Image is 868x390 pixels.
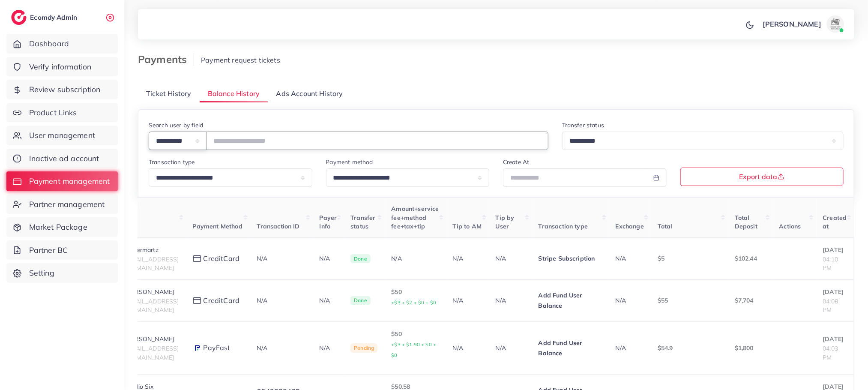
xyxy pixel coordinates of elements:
a: Market Package [6,217,118,237]
p: [DATE] [823,287,847,297]
a: Product Links [6,103,118,123]
p: $102.44 [735,253,766,264]
span: Product Links [29,107,77,118]
span: Export data [739,173,784,180]
span: Partner management [29,199,105,210]
span: Total [658,222,673,230]
p: N/A [453,253,482,264]
img: avatar [827,15,844,33]
p: $50 [391,287,439,308]
span: Payer Info [320,214,337,230]
label: Transfer status [562,121,604,129]
p: Hypermartz [125,245,179,255]
p: $1,800 [735,343,766,353]
img: payment [193,344,201,352]
span: [EMAIL_ADDRESS][DOMAIN_NAME] [125,255,179,272]
span: Payment management [29,176,110,187]
span: 04:10 PM [823,255,838,272]
p: N/A [496,295,525,306]
span: Market Package [29,222,87,233]
p: N/A [496,343,525,353]
p: Add Fund User Balance [539,338,602,358]
p: [PERSON_NAME] [125,287,179,297]
a: Review subscription [6,80,118,99]
img: payment [193,255,201,262]
p: $54.9 [658,343,721,353]
p: N/A [496,253,525,264]
a: Setting [6,263,118,283]
span: Inactive ad account [29,153,99,164]
span: Partner BC [29,245,68,256]
span: creditCard [204,254,240,264]
span: $5 [658,255,664,262]
small: +$3 + $2 + $0 + $0 [391,300,436,306]
span: Transaction ID [257,222,300,230]
span: [EMAIL_ADDRESS][DOMAIN_NAME] [125,345,179,361]
p: [PERSON_NAME] [125,334,179,344]
span: Exchange [616,222,644,230]
h2: Ecomdy Admin [30,13,79,21]
span: Payment request tickets [201,56,280,64]
span: User management [29,130,95,141]
span: N/A [616,255,626,262]
p: [PERSON_NAME] [763,19,821,29]
p: $7,704 [735,295,766,306]
h3: Payments [138,53,194,66]
a: Dashboard [6,34,118,54]
span: Actions [779,222,801,230]
span: Done [350,254,371,264]
span: Review subscription [29,84,101,95]
a: User management [6,126,118,145]
button: Export data [680,168,844,186]
span: N/A [257,255,267,262]
span: N/A [616,297,626,304]
span: Tip to AM [453,222,482,230]
span: Verify information [29,61,92,72]
p: [DATE] [823,334,847,344]
a: Payment management [6,171,118,191]
p: Stripe Subscription [539,253,602,264]
span: Total Deposit [735,214,757,230]
p: $50 [391,329,439,360]
p: N/A [453,343,482,353]
span: N/A [616,344,626,352]
span: Amount+service fee+method fee+tax+tip [391,205,439,230]
p: N/A [320,343,337,353]
span: Tip by User [496,214,515,230]
p: [DATE] [823,245,847,255]
span: Transaction type [539,222,588,230]
span: Balance History [208,89,260,99]
p: $55 [658,295,721,306]
img: payment [193,297,201,304]
label: Transaction type [149,158,195,166]
a: Verify information [6,57,118,77]
span: Pending [350,343,377,353]
span: Transfer status [350,214,375,230]
p: N/A [453,295,482,306]
span: N/A [257,297,267,304]
span: Setting [29,267,54,279]
span: Ticket History [146,89,191,99]
span: [EMAIL_ADDRESS][DOMAIN_NAME] [125,297,179,314]
span: Created at [823,214,847,230]
label: Search user by field [149,121,203,129]
span: PayFast [204,343,230,353]
span: Dashboard [29,38,69,49]
span: 04:03 PM [823,345,838,361]
p: Add Fund User Balance [539,290,602,311]
span: Done [350,296,371,306]
span: Ads Account History [276,89,343,99]
label: Payment method [326,158,373,166]
span: creditCard [204,296,240,306]
span: N/A [257,344,267,352]
div: N/A [391,254,439,263]
a: [PERSON_NAME]avatar [758,15,847,33]
p: N/A [320,253,337,264]
a: Inactive ad account [6,149,118,168]
small: +$3 + $1.90 + $0 + $0 [391,342,436,358]
img: logo [11,10,27,25]
span: Payment Method [193,222,242,230]
a: Partner management [6,195,118,214]
span: 04:08 PM [823,297,838,314]
a: logoEcomdy Admin [11,10,79,25]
